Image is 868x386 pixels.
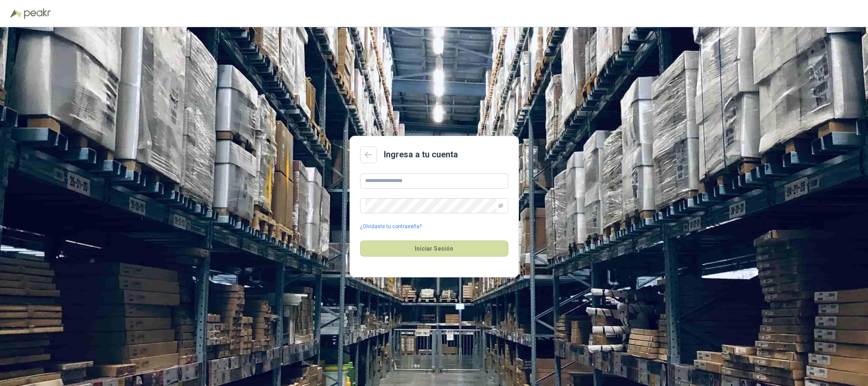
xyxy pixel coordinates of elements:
[384,148,458,161] h2: Ingresa a tu cuenta
[360,223,422,231] a: ¿Olvidaste tu contraseña?
[360,241,508,257] button: Iniciar Sesión
[24,8,51,19] img: Peakr
[10,9,22,18] img: Logo
[498,203,503,208] span: eye-invisible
